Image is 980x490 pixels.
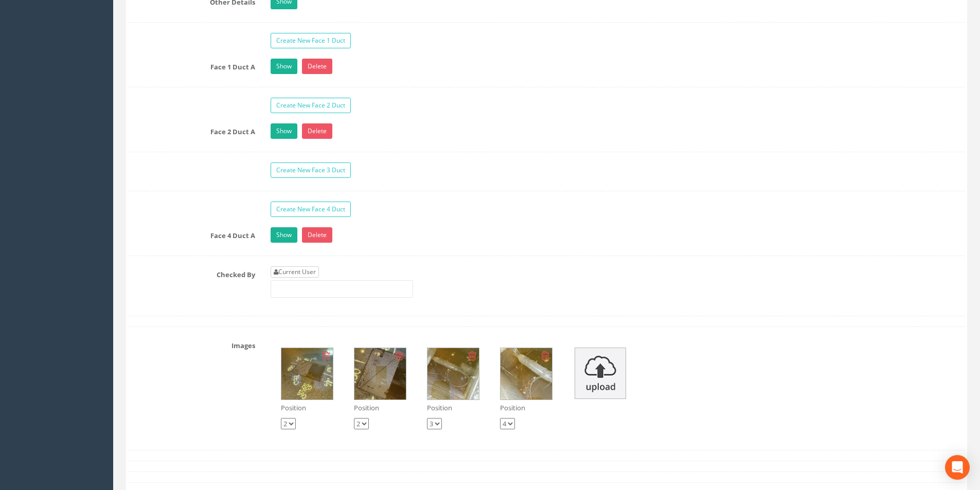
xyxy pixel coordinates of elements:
[271,202,351,217] a: Create New Face 4 Duct
[121,337,263,351] label: Images
[427,403,479,413] p: Position
[121,266,263,280] label: Checked By
[281,403,333,413] p: Position
[271,98,351,113] a: Create New Face 2 Duct
[945,455,970,480] div: Open Intercom Messenger
[271,59,297,74] a: Show
[575,348,626,399] img: upload_icon.png
[121,59,263,72] label: Face 1 Duct A
[271,123,297,139] a: Show
[302,227,332,243] a: Delete
[354,348,406,400] img: 0b16bca9-0d55-4ae6-1f8b-f43246d9c6b3_8565f820-8467-4ffb-afe3-7dde01a6ebea_thumb.jpg
[271,33,351,48] a: Create New Face 1 Duct
[271,266,319,278] a: Current User
[121,227,263,241] label: Face 4 Duct A
[121,123,263,137] label: Face 2 Duct A
[354,403,406,413] p: Position
[302,59,332,74] a: Delete
[271,162,351,178] a: Create New Face 3 Duct
[302,123,332,139] a: Delete
[500,403,553,413] p: Position
[427,348,479,400] img: 0b16bca9-0d55-4ae6-1f8b-f43246d9c6b3_d5395dbe-8610-89e2-7cf6-899e5dc67a43_thumb.jpg
[281,348,333,400] img: 0b16bca9-0d55-4ae6-1f8b-f43246d9c6b3_c1f986a2-0836-e8df-ac18-87b48008e118_thumb.jpg
[271,227,297,243] a: Show
[501,348,552,400] img: 0b16bca9-0d55-4ae6-1f8b-f43246d9c6b3_7bb7935b-8acb-d572-f447-f8ef44c699ac_thumb.jpg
